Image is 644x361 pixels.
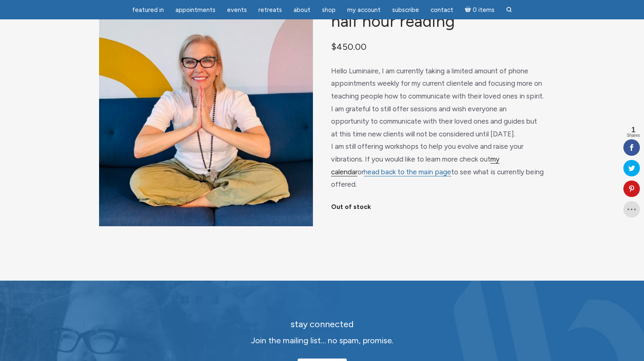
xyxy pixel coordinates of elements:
span: Subscribe [392,6,419,14]
span: 1 [627,126,640,134]
a: My Account [342,2,386,18]
a: my calendar [331,155,500,176]
span: Appointments [175,6,215,14]
span: Shop [322,6,336,14]
a: Appointments [170,2,220,18]
h1: Half Hour Reading [331,13,545,30]
a: head back to the main page [364,168,451,176]
span: Events [227,6,247,14]
p: Join the mailing list… no spam, promise. [175,334,469,347]
a: Shop [317,2,341,18]
a: Retreats [253,2,287,18]
span: Retreats [258,6,282,14]
bdi: 450.00 [331,41,367,52]
span: Contact [431,6,453,14]
a: Contact [426,2,458,18]
p: Out of stock [331,201,545,213]
i: Cart [465,6,473,14]
a: Events [222,2,252,18]
a: Subscribe [387,2,424,18]
a: featured in [127,2,169,18]
span: featured in [132,6,164,14]
span: Shares [627,134,640,138]
span: Hello Luminaire, I am currently taking a limited amount of phone appointments weekly for my curre... [331,67,544,188]
span: $ [331,41,336,52]
span: My Account [347,6,381,14]
h2: stay connected [175,319,469,329]
span: About [294,6,310,14]
a: Cart0 items [460,1,500,18]
span: 0 items [473,7,495,13]
img: Half Hour Reading [99,13,313,226]
a: About [289,2,315,18]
